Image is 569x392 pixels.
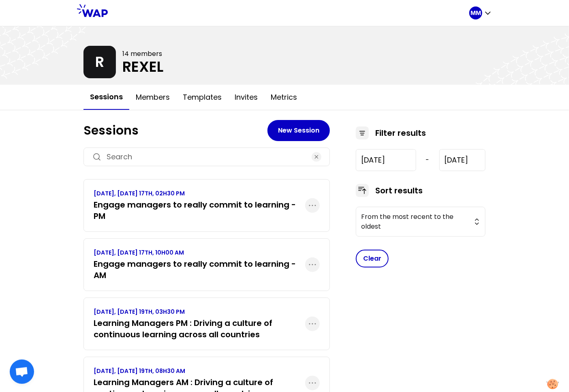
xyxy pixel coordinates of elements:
[356,149,416,171] input: YYYY-M-D
[83,85,129,110] button: Sessions
[471,9,481,17] p: MM
[375,127,426,139] h3: Filter results
[129,85,176,109] button: Members
[83,123,267,138] h1: Sessions
[469,6,492,19] button: MM
[107,151,307,163] input: Search
[426,155,430,165] span: -
[361,212,469,231] span: From the most recent to the oldest
[356,250,389,268] button: Clear
[94,189,305,197] p: [DATE], [DATE] 17TH, 02H30 PM
[94,199,305,222] h3: Engage managers to really commit to learning - PM
[94,248,305,257] p: [DATE], [DATE] 17TH, 10H00 AM
[10,360,34,384] a: Ouvrir le chat
[228,85,264,109] button: Invites
[176,85,228,109] button: Templates
[439,149,486,171] input: YYYY-M-D
[94,317,305,340] h3: Learning Managers PM : Driving a culture of continuous learning across all countries
[94,308,305,340] a: [DATE], [DATE] 19TH, 03H30 PMLearning Managers PM : Driving a culture of continuous learning acro...
[264,85,304,109] button: Metrics
[94,367,305,375] p: [DATE], [DATE] 19TH, 08H30 AM
[94,248,305,281] a: [DATE], [DATE] 17TH, 10H00 AMEngage managers to really commit to learning - AM
[94,308,305,316] p: [DATE], [DATE] 19TH, 03H30 PM
[94,189,305,222] a: [DATE], [DATE] 17TH, 02H30 PMEngage managers to really commit to learning - PM
[356,207,486,237] button: From the most recent to the oldest
[94,258,305,281] h3: Engage managers to really commit to learning - AM
[267,120,330,141] button: New Session
[375,185,423,196] h3: Sort results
